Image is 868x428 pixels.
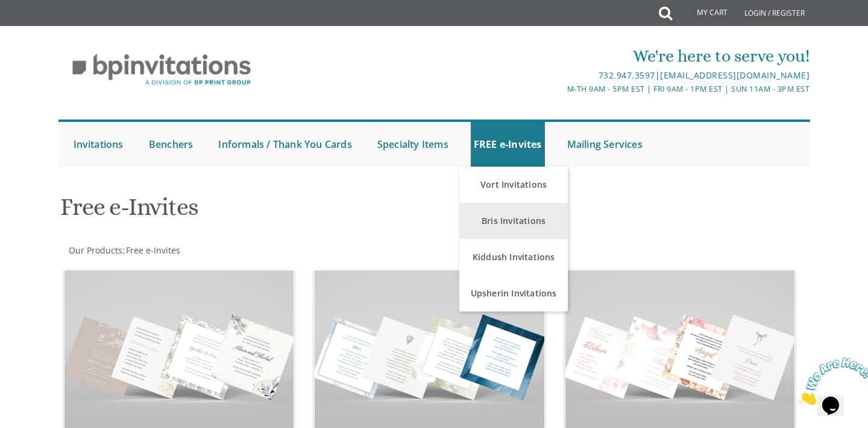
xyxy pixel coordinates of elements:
iframe: chat widget [793,353,868,410]
a: Benchers [146,122,197,167]
h1: Free e-Invites [60,194,552,229]
a: Vort Invitations [459,167,568,203]
a: [EMAIL_ADDRESS][DOMAIN_NAME] [660,69,810,81]
a: Mailing Services [564,122,646,167]
a: Specialty Items [374,122,451,167]
a: Our Products [68,244,122,256]
img: BP Invitation Loft [58,45,265,95]
div: | [309,68,810,83]
a: Bris Invitations [459,203,568,239]
div: We're here to serve you! [309,44,810,68]
div: : [58,244,435,257]
a: Free e-Invites [125,244,180,256]
span: Free e-Invites [126,244,180,256]
a: FREE e-Invites [471,122,545,167]
div: M-Th 9am - 5pm EST | Fri 9am - 1pm EST | Sun 11am - 3pm EST [309,83,810,95]
a: My Cart [671,1,736,25]
a: 732.947.3597 [599,69,655,81]
a: Invitations [71,122,127,167]
a: Kiddush Invitations [459,239,568,275]
a: Informals / Thank You Cards [215,122,354,167]
a: Upsherin Invitations [459,275,568,311]
img: Chat attention grabber [5,5,80,53]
